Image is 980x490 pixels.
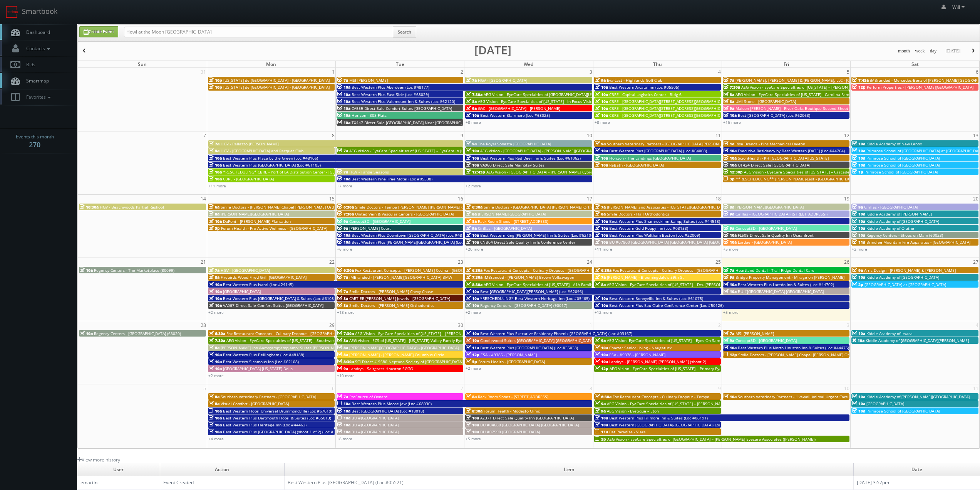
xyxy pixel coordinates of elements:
span: 10a [466,303,479,308]
button: month [895,46,913,56]
span: 9a [724,106,734,111]
span: [US_STATE] de [GEOGRAPHIC_DATA] - [GEOGRAPHIC_DATA] [223,84,330,90]
span: 5p [209,226,220,231]
span: 10a [852,155,865,161]
span: 7:30a [337,211,354,217]
span: **RESCHEDULING** [PERSON_NAME]-Last - [GEOGRAPHIC_DATA] [736,176,856,182]
span: Kiddie Academy of New Lenox [866,141,922,146]
span: 10a [595,232,608,238]
span: Regency Centers - Shops on Main (60023) [866,232,943,238]
span: [PERSON_NAME] - Bloomingdale's 59th St [607,274,684,280]
span: 10a [209,303,222,308]
span: Heartland Dental - Trail Ridge Dental Care [735,268,814,273]
span: 12:45p [466,169,485,175]
span: Best Western Plus East Side (Loc #68029) [352,92,429,97]
span: Regency Centers - [GEOGRAPHIC_DATA] (63020) [94,331,181,336]
span: Executive Residency by Best Western [DATE] (Loc #44764) [738,148,845,153]
span: CA559 Direct Sale Comfort Suites [GEOGRAPHIC_DATA] [352,106,452,111]
span: Best Western Plus Laredo Inn & Suites (Loc #44702) [738,282,834,287]
span: Best Western Plus [GEOGRAPHIC_DATA] (Loc #64008) [609,148,707,153]
span: Candlewood Suites [GEOGRAPHIC_DATA] [GEOGRAPHIC_DATA] [480,338,593,343]
a: +11 more [595,246,612,252]
span: 10a [595,155,608,161]
span: iMBranded - [PERSON_NAME] Brown Volkswagen [484,274,574,280]
span: [PERSON_NAME][GEOGRAPHIC_DATA] [221,211,289,217]
a: +2 more [852,246,867,252]
span: 8:30a [466,282,482,287]
span: 10a [852,331,865,336]
span: MSI [PERSON_NAME] [349,77,388,83]
span: Best Western Plus Red Deer Inn & Suites (Loc #61062) [480,155,581,161]
a: +13 more [337,310,355,315]
span: Best Western Plus [GEOGRAPHIC_DATA] & Suites (Loc #61086) [223,296,337,301]
a: +2 more [208,310,224,315]
span: 9a [724,226,734,231]
span: Fox Restaurant Concepts - Culinary Dropout - [GEOGRAPHIC_DATA] [226,331,348,336]
span: VA960 Direct Sale MainStay Suites [480,162,544,168]
span: iMBranded - [PERSON_NAME][GEOGRAPHIC_DATA] BMW [349,274,452,280]
span: AEG Vision - EyeCare Specialties of [US_STATE] – [PERSON_NAME] Vision [741,84,874,90]
span: Cirillas - [GEOGRAPHIC_DATA] ([STREET_ADDRESS]) [735,211,828,217]
span: Bids [22,61,35,68]
span: AEG Vision - EyeCare Specialties of [US_STATE] - In Focus Vision Center [478,99,608,104]
span: AEG Vision - EyeCare Specialties of [US_STATE] – Drs. [PERSON_NAME] and [PERSON_NAME]-Ost and Ass... [607,282,834,287]
span: MSI [PERSON_NAME] [735,331,774,336]
span: 9a [724,274,734,280]
span: Kiddie Academy of Itsaca [866,331,913,336]
span: 10a [852,141,865,146]
span: 9a [466,106,477,111]
span: Best Western Bonnyville Inn & Suites (Loc #61075) [609,296,703,301]
span: Southern Veterinary Partners - [GEOGRAPHIC_DATA][PERSON_NAME] [607,141,733,146]
span: Primrose School of [GEOGRAPHIC_DATA] [864,169,938,175]
span: 10a [466,289,479,294]
a: +6 more [337,246,352,252]
span: 10a [595,106,608,111]
span: *RESCHEDULING* Best Western Heritage Inn (Loc #05465) [480,296,590,301]
span: Best Western Plus [GEOGRAPHIC_DATA] (Loc #61105) [223,162,321,168]
span: 7:45a [852,77,869,83]
span: Smile Doctors - [GEOGRAPHIC_DATA] [PERSON_NAME] Orthodontics [484,204,608,210]
span: 8a [724,204,734,210]
span: 8a [337,345,348,350]
span: 10a [209,162,222,168]
span: 8a [209,211,219,217]
span: Primrose School of [GEOGRAPHIC_DATA] [866,155,940,161]
span: 9a [337,226,348,231]
span: [PERSON_NAME], [PERSON_NAME] & [PERSON_NAME], LLC - [GEOGRAPHIC_DATA] [735,77,884,83]
span: Eva-Last - Highlands Golf Club [607,77,662,83]
span: Best Western Gold Poppy Inn (Loc #03153) [609,226,688,231]
span: 8a [466,211,477,217]
span: Brindlee Mountain Fire Apparatus - [GEOGRAPHIC_DATA] [866,239,970,245]
span: 2p [852,282,863,287]
span: Kiddie Academy of [GEOGRAPHIC_DATA] [866,219,939,224]
span: CARTIER [PERSON_NAME] Jewels - [GEOGRAPHIC_DATA] [349,296,450,301]
span: AEG Vision - EyeCare Specialties of [US_STATE] - Carolina Family Vision [735,92,866,97]
span: HGV - [GEOGRAPHIC_DATA] [221,268,270,273]
span: Arris Design - [PERSON_NAME] & [PERSON_NAME] [864,268,956,273]
span: HGV - [GEOGRAPHIC_DATA] [478,77,527,83]
span: Best Western Plus Shamrock Inn &amp; Suites (Loc #44518) [609,219,720,224]
span: AEG Vision - [GEOGRAPHIC_DATA] - [PERSON_NAME] Cypress [486,169,596,175]
span: 10a [852,274,865,280]
span: AEG Vision - EyeCare Specialties of [US_STATE] – [PERSON_NAME] Eye Clinic [355,331,494,336]
span: 11a [466,345,479,350]
a: +11 more [208,183,226,189]
span: 10a [209,296,222,301]
span: Dashboard [22,29,50,35]
span: [US_STATE] de [GEOGRAPHIC_DATA] - [GEOGRAPHIC_DATA] [223,77,330,83]
a: +20 more [466,246,483,252]
span: Concept3D - [GEOGRAPHIC_DATA] [735,338,797,343]
span: 7a [595,274,606,280]
span: 7a [209,268,219,273]
span: 10a [852,148,865,153]
span: Smartmap [22,77,49,84]
span: 7a [724,77,734,83]
span: 10a [337,120,350,125]
span: 8a [595,211,606,217]
span: 10a [466,113,479,118]
span: AEG Vision - [GEOGRAPHIC_DATA] - [PERSON_NAME][GEOGRAPHIC_DATA] [480,148,613,153]
span: Best Western Pine Tree Motel (Loc #05338) [352,176,432,182]
span: HGV - Tahoe Seasons [349,169,389,175]
span: 7a [595,204,606,210]
span: *RESCHEDULING* CBRE - Port of LA Distribution Center - [GEOGRAPHIC_DATA] 1 [223,169,370,175]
